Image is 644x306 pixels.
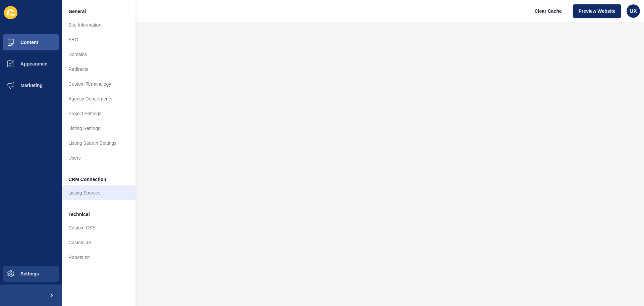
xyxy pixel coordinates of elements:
a: Listing Search Settings [62,136,136,150]
a: Custom Terminology [62,77,136,91]
a: Users [62,150,136,165]
a: Custom JS [62,235,136,250]
a: Agency Departments [62,91,136,106]
span: CRM Connection [68,176,106,183]
a: SEO [62,32,136,47]
span: Clear Cache [535,8,562,14]
a: Project Settings [62,106,136,121]
a: Robots.txt [62,250,136,265]
span: Technical [68,211,90,218]
button: Preview Website [573,4,621,18]
a: Listing Settings [62,121,136,136]
span: UX [630,8,637,14]
a: Redirects [62,62,136,77]
span: General [68,8,86,15]
a: Site Information [62,17,136,32]
button: Clear Cache [529,4,568,18]
a: Listing Sources [62,185,136,200]
a: Custom CSS [62,220,136,235]
span: Preview Website [579,8,615,14]
a: Domains [62,47,136,62]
